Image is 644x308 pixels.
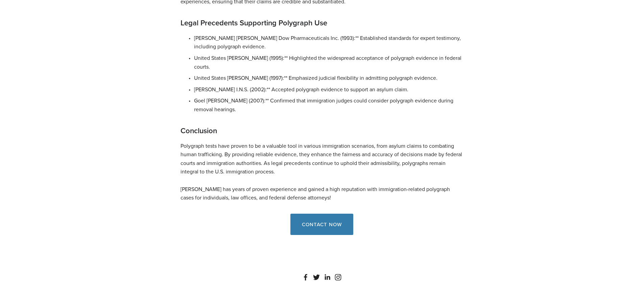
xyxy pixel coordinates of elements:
p: [PERSON_NAME] [PERSON_NAME] Dow Pharmaceuticals Inc. (1993):** Established standards for expert t... [194,34,464,51]
a: Contact Now [290,214,353,235]
a: Instagram [335,274,341,281]
p: Goel [PERSON_NAME] (2007):** Confirmed that immigration judges could consider polygraph evidence ... [194,96,464,114]
a: Oded Gelfer [324,274,331,281]
a: Iosac Cholgain [302,274,309,281]
h3: Conclusion [181,125,464,136]
p: Polygraph tests have proven to be a valuable tool in various immigration scenarios, from asylum c... [181,142,464,202]
p: [PERSON_NAME] I.N.S. (2002):** Accepted polygraph evidence to support an asylum claim. [194,85,464,94]
a: GPS [313,274,320,281]
h3: Legal Precedents Supporting Polygraph Use [181,17,464,28]
p: United States [PERSON_NAME] (1995):** Highlighted the widespread acceptance of polygraph evidence... [194,54,464,71]
p: United States [PERSON_NAME] (1997):** Emphasized judicial flexibility in admitting polygraph evid... [194,74,464,82]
